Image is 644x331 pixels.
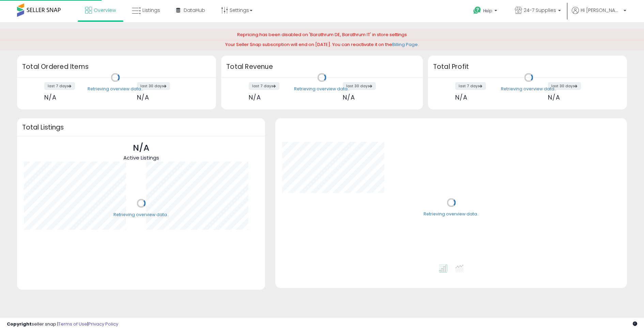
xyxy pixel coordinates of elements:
[7,321,32,327] strong: Copyright
[483,8,492,14] span: Help
[7,321,118,328] div: seller snap | |
[237,31,407,38] span: Repricing has been disabled on 'Barathrum DE, Barathrum IT' in store settings
[501,86,556,92] div: Retrieving overview data..
[468,1,504,22] a: Help
[473,6,481,15] i: Get Help
[88,86,143,92] div: Retrieving overview data..
[184,7,205,14] span: DataHub
[142,7,160,14] span: Listings
[58,321,87,327] a: Terms of Use
[524,7,556,14] span: 24-7 Supplies
[225,41,419,48] span: Your Seller Snap subscription will end on [DATE]. You can reactivate it on the .
[113,212,169,218] div: Retrieving overview data..
[94,7,116,14] span: Overview
[572,7,626,22] a: Hi [PERSON_NAME]
[424,211,479,217] div: Retrieving overview data..
[294,86,350,92] div: Retrieving overview data..
[88,321,118,327] a: Privacy Policy
[581,7,622,14] span: Hi [PERSON_NAME]
[392,41,418,48] a: Billing Page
